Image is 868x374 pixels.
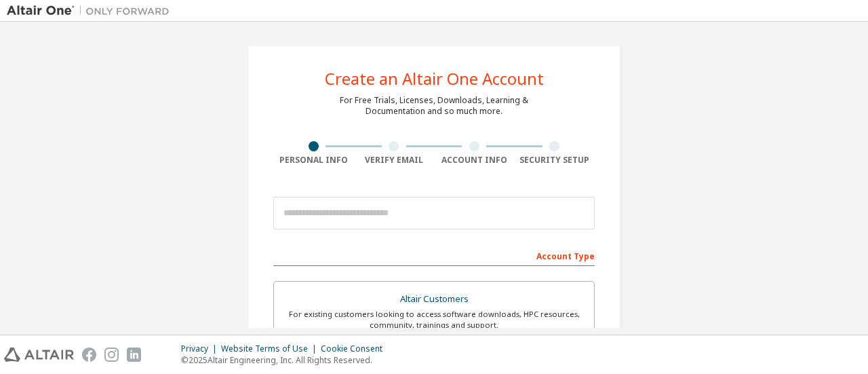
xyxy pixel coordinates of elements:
div: For existing customers looking to access software downloads, HPC resources, community, trainings ... [282,309,586,331]
div: Account Info [434,155,515,166]
div: Privacy [181,343,221,354]
div: For Free Trials, Licenses, Downloads, Learning & Documentation and so much more. [340,95,528,117]
img: instagram.svg [104,348,119,362]
img: facebook.svg [82,348,96,362]
img: altair_logo.svg [4,348,74,362]
div: Create an Altair One Account [325,71,544,87]
p: © 2025 Altair Engineering, Inc. All Rights Reserved. [181,354,391,366]
img: Altair One [7,4,176,18]
div: Account Type [273,244,595,266]
div: Verify Email [354,155,435,166]
div: Website Terms of Use [221,343,321,354]
div: Security Setup [515,155,595,166]
div: Personal Info [273,155,354,166]
div: Altair Customers [282,290,586,309]
img: linkedin.svg [127,348,141,362]
div: Cookie Consent [321,343,391,354]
